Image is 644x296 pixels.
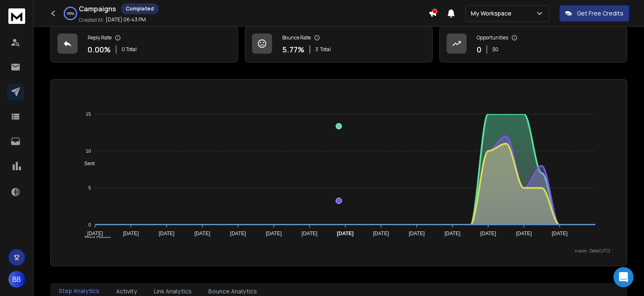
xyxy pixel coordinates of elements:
tspan: [DATE] [194,231,210,236]
tspan: [DATE] [409,231,425,236]
tspan: [DATE] [158,231,174,236]
p: 100 % [67,11,74,16]
span: 3 [315,46,318,53]
p: 0.00 % [88,44,111,55]
p: [DATE] 06:43 PM [106,16,146,23]
tspan: [DATE] [552,231,568,236]
tspan: [DATE] [266,231,282,236]
tspan: [DATE] [373,231,389,236]
p: Opportunities [477,34,508,41]
p: 0 Total [122,46,137,53]
a: Bounce Rate5.77%3Total [245,26,433,62]
button: BB [8,271,25,288]
tspan: [DATE] [480,231,496,236]
tspan: [DATE] [230,231,246,236]
img: logo [8,8,25,24]
div: Open Intercom Messenger [613,267,634,287]
tspan: 10 [86,148,91,153]
p: My Workspace [471,9,515,18]
span: Total [320,46,331,53]
div: Completed [121,3,158,14]
span: Total Opens [78,235,111,241]
tspan: [DATE] [123,231,139,236]
p: Created At: [79,17,104,23]
tspan: [DATE] [444,231,460,236]
tspan: 15 [86,112,91,117]
p: $ 0 [492,46,499,53]
tspan: [DATE] [337,231,354,236]
p: 5.77 % [282,44,304,55]
a: Reply Rate0.00%0 Total [50,26,238,62]
button: Get Free Credits [559,5,629,22]
h1: Campaigns [79,4,116,14]
tspan: [DATE] [516,231,532,236]
a: Opportunities0$0 [439,26,627,62]
p: Reply Rate [88,34,112,41]
p: 0 [477,44,481,55]
tspan: 5 [88,185,91,190]
p: Bounce Rate [282,34,311,41]
tspan: 0 [88,222,91,227]
tspan: [DATE] [87,231,103,236]
p: x-axis : Date(UTC) [64,248,613,254]
span: Sent [78,161,95,166]
tspan: [DATE] [301,231,317,236]
p: Get Free Credits [577,9,623,18]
